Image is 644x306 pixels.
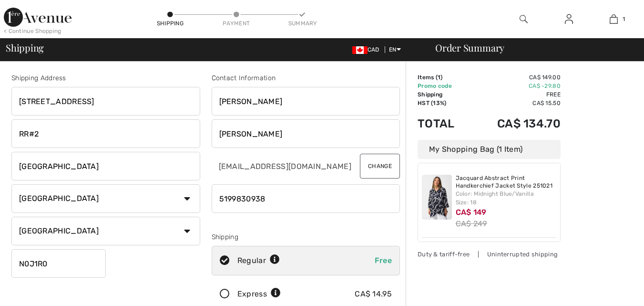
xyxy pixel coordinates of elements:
div: CA$ 14.95 [355,288,392,300]
img: Canadian Dollar [352,46,368,54]
td: Total [418,107,470,140]
div: Regular [237,255,280,266]
span: EN [389,46,401,53]
span: 1 [438,74,440,81]
input: Address line 2 [11,119,200,148]
td: Items ( ) [418,73,470,82]
span: Shipping [6,43,44,53]
input: City [11,152,200,180]
td: CA$ 134.70 [470,107,561,140]
span: 1 [623,15,625,23]
div: Payment [222,19,251,28]
td: CA$ 149.00 [470,73,561,82]
span: CA$ 149 [456,208,487,217]
img: My Bag [610,13,618,25]
span: CAD [352,46,383,53]
div: My Shopping Bag (1 Item) [418,140,561,159]
img: My Info [565,13,573,25]
div: < Continue Shopping [4,27,61,35]
img: 1ère Avenue [4,8,72,27]
input: E-mail [212,152,353,180]
div: Shipping [156,19,184,28]
td: Promo code [418,82,470,90]
a: Sign In [557,13,581,25]
div: Contact Information [212,73,400,83]
input: Mobile [212,184,400,213]
a: Jacquard Abstract Print Handkerchief Jacket Style 251021 [456,175,557,190]
img: Jacquard Abstract Print Handkerchief Jacket Style 251021 [422,175,452,220]
td: Free [470,90,561,99]
div: Shipping Address [11,73,200,83]
button: Change [360,154,400,179]
span: Free [375,256,392,265]
div: Summary [288,19,317,28]
a: 1 [592,13,636,25]
div: Shipping [212,232,400,242]
input: Address line 1 [11,87,200,116]
td: Shipping [418,90,470,99]
input: Last name [212,119,400,148]
td: CA$ -29.80 [470,82,561,90]
input: Zip/Postal Code [11,249,106,278]
div: Duty & tariff-free | Uninterrupted shipping [418,250,561,259]
td: HST (13%) [418,99,470,107]
s: CA$ 249 [456,219,487,228]
td: CA$ 15.50 [470,99,561,107]
div: Express [237,288,281,300]
input: First name [212,87,400,116]
div: Order Summary [424,43,638,53]
div: Color: Midnight Blue/Vanilla Size: 18 [456,190,557,207]
img: search the website [520,13,528,25]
